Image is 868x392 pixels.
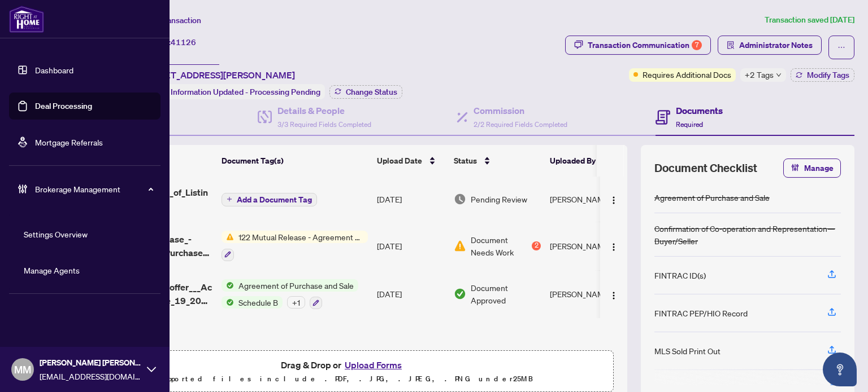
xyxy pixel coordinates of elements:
[171,37,196,47] span: 41126
[588,36,702,54] div: Transaction Communication
[24,265,80,275] a: Manage Agents
[474,104,567,117] h4: Commission
[474,120,567,129] span: 2/2 Required Fields Completed
[654,191,770,204] div: Agreement of Purchase and Sale
[222,279,234,292] img: Status Icon
[804,159,834,177] span: Manage
[454,240,466,252] img: Document Status
[765,14,854,27] article: Transaction saved [DATE]
[676,104,723,117] h4: Documents
[545,222,630,270] td: [PERSON_NAME]
[372,145,449,177] th: Upload Date
[807,71,849,79] span: Modify Tags
[227,196,232,202] span: plus
[341,358,405,372] button: Upload Forms
[471,193,527,205] span: Pending Review
[654,160,757,176] span: Document Checklist
[222,193,317,206] button: Add a Document Tag
[40,370,141,382] span: [EMAIL_ADDRESS][DOMAIN_NAME]
[287,296,305,309] div: + 1
[776,72,782,78] span: down
[35,65,73,75] a: Dashboard
[171,87,320,97] span: Information Updated - Processing Pending
[643,68,731,81] span: Requires Additional Docs
[676,120,703,129] span: Required
[471,281,541,306] span: Document Approved
[739,36,813,54] span: Administrator Notes
[234,296,283,309] span: Schedule B
[372,270,449,319] td: [DATE]
[718,36,822,55] button: Administrator Notes
[80,372,606,386] p: Supported files include .PDF, .JPG, .JPEG, .PNG under 25 MB
[377,155,422,167] span: Upload Date
[609,243,618,252] img: Logo
[329,85,402,99] button: Change Status
[217,145,372,177] th: Document Tag(s)
[222,192,317,206] button: Add a Document Tag
[222,231,234,243] img: Status Icon
[222,296,234,309] img: Status Icon
[454,155,477,167] span: Status
[277,104,371,117] h4: Details & People
[454,288,466,300] img: Document Status
[605,190,623,208] button: Logo
[222,279,358,310] button: Status IconAgreement of Purchase and SaleStatus IconSchedule B+1
[237,196,312,204] span: Add a Document Tag
[654,222,841,247] div: Confirmation of Co-operation and Representation—Buyer/Seller
[234,231,368,243] span: 122 Mutual Release - Agreement of Purchase and Sale
[837,43,845,51] span: ellipsis
[372,222,449,270] td: [DATE]
[609,196,618,205] img: Logo
[727,41,735,49] span: solution
[281,358,405,372] span: Drag & Drop or
[346,88,397,96] span: Change Status
[14,362,31,377] span: MM
[35,137,103,147] a: Mortgage Referrals
[545,177,630,222] td: [PERSON_NAME]
[9,6,44,33] img: logo
[745,68,774,81] span: +2 Tags
[823,353,857,386] button: Open asap
[783,158,841,178] button: Manage
[609,291,618,300] img: Logo
[35,101,92,111] a: Deal Processing
[605,237,623,255] button: Logo
[791,68,854,82] button: Modify Tags
[454,193,466,205] img: Document Status
[605,285,623,303] button: Logo
[654,307,748,319] div: FINTRAC PEP/HIO Record
[141,15,201,25] span: View Transaction
[471,234,530,258] span: Document Needs Work
[35,183,153,195] span: Brokerage Management
[24,229,88,239] a: Settings Overview
[277,120,371,129] span: 3/3 Required Fields Completed
[692,40,702,50] div: 7
[532,241,541,250] div: 2
[140,68,295,82] span: [STREET_ADDRESS][PERSON_NAME]
[545,145,630,177] th: Uploaded By
[140,84,325,99] div: Status:
[449,145,545,177] th: Status
[372,177,449,222] td: [DATE]
[234,279,358,292] span: Agreement of Purchase and Sale
[40,356,141,369] span: [PERSON_NAME] [PERSON_NAME]
[654,345,721,357] div: MLS Sold Print Out
[654,269,706,281] div: FINTRAC ID(s)
[222,231,368,261] button: Status Icon122 Mutual Release - Agreement of Purchase and Sale
[565,36,711,55] button: Transaction Communication7
[545,270,630,319] td: [PERSON_NAME]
